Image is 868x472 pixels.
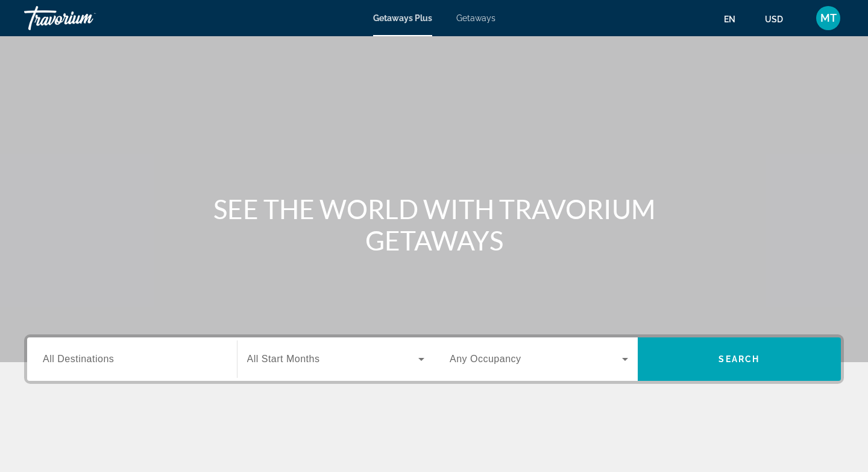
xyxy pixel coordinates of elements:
[638,337,841,381] button: Search
[724,10,747,28] button: Change language
[27,337,841,381] div: Search widget
[813,5,844,31] button: User Menu
[450,354,521,364] span: Any Occupancy
[208,193,660,256] h1: SEE THE WORLD WITH TRAVORIUM GETAWAYS
[765,10,794,28] button: Change currency
[24,2,145,34] a: Travorium
[765,14,783,24] span: USD
[43,354,114,364] span: All Destinations
[456,13,495,23] a: Getaways
[247,354,320,364] span: All Start Months
[724,14,735,24] span: en
[820,12,837,24] span: MT
[719,354,759,364] span: Search
[373,13,432,23] a: Getaways Plus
